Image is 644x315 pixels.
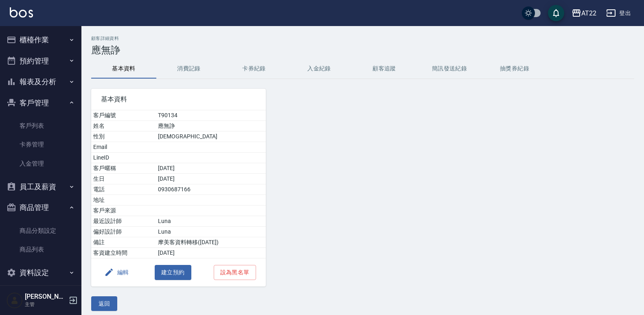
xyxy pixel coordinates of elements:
td: 摩美客資料轉移([DATE]) [156,237,265,248]
button: 簡訊發送紀錄 [417,59,482,79]
td: 客資建立時間 [91,248,156,258]
td: 性別 [91,131,156,142]
button: 編輯 [101,265,132,280]
p: 主管 [25,301,66,308]
span: 基本資料 [101,95,256,103]
td: Luna [156,216,265,227]
img: Logo [10,7,33,17]
h2: 顧客詳細資料 [91,36,634,41]
img: Person [7,292,23,308]
button: 入金紀錄 [287,59,352,79]
td: 偏好設計師 [91,227,156,237]
button: 報表及分析 [3,71,78,92]
button: 抽獎券紀錄 [482,59,547,79]
a: 商品列表 [3,240,78,259]
button: 基本資料 [91,59,156,79]
button: 商品管理 [3,197,78,218]
button: 建立預約 [155,265,191,280]
button: 客戶管理 [3,92,78,114]
a: 客戶列表 [3,116,78,135]
td: 0930687166 [156,184,265,195]
td: T90134 [156,110,265,121]
td: [DEMOGRAPHIC_DATA] [156,131,265,142]
h3: 應無諍 [91,44,634,56]
button: 消費記錄 [156,59,221,79]
button: save [548,5,564,21]
button: 顧客追蹤 [352,59,417,79]
a: 入金管理 [3,154,78,173]
td: 備註 [91,237,156,248]
td: 姓名 [91,121,156,131]
button: 設為黑名單 [214,265,256,280]
td: [DATE] [156,163,265,174]
button: AT22 [568,5,600,22]
td: Email [91,142,156,153]
button: 櫃檯作業 [3,29,78,50]
td: 客戶來源 [91,206,156,216]
td: 最近設計師 [91,216,156,227]
h5: [PERSON_NAME] [25,293,66,301]
td: 地址 [91,195,156,206]
button: 卡券紀錄 [221,59,287,79]
td: 客戶暱稱 [91,163,156,174]
td: [DATE] [156,174,265,184]
a: 商品分類設定 [3,221,78,240]
td: 生日 [91,174,156,184]
button: 預約管理 [3,50,78,72]
td: 應無諍 [156,121,265,131]
a: 卡券管理 [3,135,78,154]
td: 客戶編號 [91,110,156,121]
td: 電話 [91,184,156,195]
td: [DATE] [156,248,265,258]
button: 登出 [603,6,634,21]
button: 員工及薪資 [3,176,78,197]
button: 返回 [91,296,117,311]
td: Luna [156,227,265,237]
div: AT22 [581,8,596,18]
td: LineID [91,153,156,163]
button: 資料設定 [3,262,78,283]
